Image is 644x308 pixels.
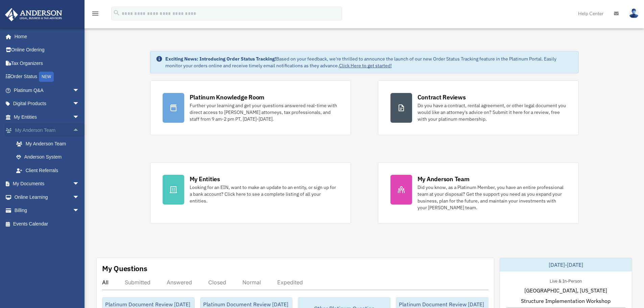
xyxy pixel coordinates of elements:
div: My Anderson Team [418,175,470,183]
a: Home [5,30,86,43]
a: My Documentsarrow_drop_down [5,177,90,191]
a: My Entitiesarrow_drop_down [5,110,90,124]
span: arrow_drop_down [73,110,86,124]
div: Further your learning and get your questions answered real-time with direct access to [PERSON_NAM... [190,102,338,122]
a: Digital Productsarrow_drop_down [5,97,90,111]
a: Contract Reviews Do you have a contract, rental agreement, or other legal document you would like... [378,80,579,135]
strong: Exciting News: Introducing Order Status Tracking! [165,56,276,62]
div: Answered [167,279,192,286]
div: My Entities [190,175,220,183]
a: Anderson System [9,150,90,164]
div: Contract Reviews [418,93,466,101]
a: Tax Organizers [5,56,90,70]
div: Expedited [277,279,303,286]
a: Platinum Knowledge Room Further your learning and get your questions answered real-time with dire... [150,80,351,135]
i: menu [91,9,99,18]
div: Based on your feedback, we're thrilled to announce the launch of our new Order Status Tracking fe... [165,55,573,69]
span: Structure Implementation Workshop [521,297,611,305]
div: NEW [39,72,54,82]
a: My Entities Looking for an EIN, want to make an update to an entity, or sign up for a bank accoun... [150,162,351,223]
div: Platinum Knowledge Room [190,93,265,101]
div: Live & In-Person [544,277,587,284]
a: Billingarrow_drop_down [5,204,90,217]
div: Do you have a contract, rental agreement, or other legal document you would like an attorney's ad... [418,102,566,122]
i: search [113,9,120,17]
a: Click Here to get started! [339,63,392,69]
a: My Anderson Teamarrow_drop_up [5,124,90,137]
a: Online Ordering [5,43,90,57]
a: Client Referrals [9,164,90,177]
div: All [102,279,109,286]
img: User Pic [629,8,639,18]
span: arrow_drop_down [73,204,86,218]
div: Normal [242,279,261,286]
a: Platinum Q&Aarrow_drop_down [5,84,90,97]
div: Looking for an EIN, want to make an update to an entity, or sign up for a bank account? Click her... [190,184,338,204]
div: Did you know, as a Platinum Member, you have an entire professional team at your disposal? Get th... [418,184,566,211]
span: [GEOGRAPHIC_DATA], [US_STATE] [524,286,607,294]
div: My Questions [102,263,147,274]
div: [DATE]-[DATE] [500,258,632,271]
div: Closed [208,279,226,286]
img: Anderson Advisors Platinum Portal [3,8,64,21]
div: Submitted [125,279,150,286]
a: My Anderson Team [9,137,90,150]
a: Online Learningarrow_drop_down [5,190,90,204]
span: arrow_drop_down [73,84,86,97]
a: Events Calendar [5,217,90,231]
a: Order StatusNEW [5,70,90,84]
span: arrow_drop_down [73,177,86,191]
span: arrow_drop_up [73,124,86,138]
span: arrow_drop_down [73,97,86,111]
span: arrow_drop_down [73,190,86,204]
a: My Anderson Team Did you know, as a Platinum Member, you have an entire professional team at your... [378,162,579,223]
a: menu [91,12,99,18]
